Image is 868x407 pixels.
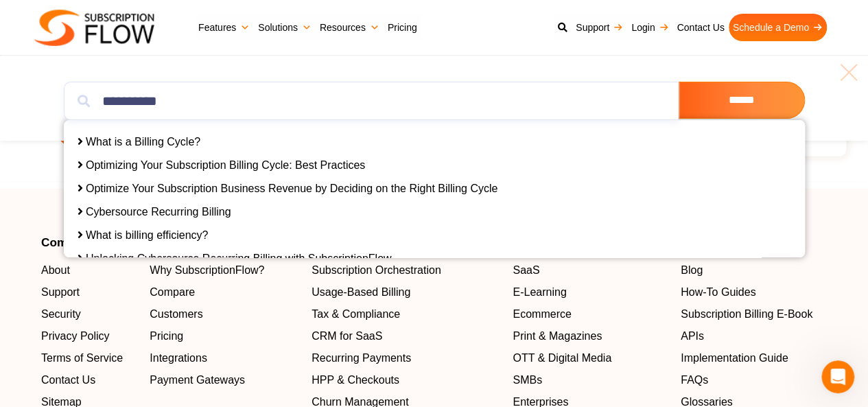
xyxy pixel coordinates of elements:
span: Subscription Billing E-Book [681,306,812,323]
span: Print & Magazines [513,328,602,345]
a: Support [572,14,627,41]
span: Ecommerce [513,306,571,323]
span: Support [41,284,80,301]
a: Solutions [254,14,316,41]
a: Support [41,284,136,301]
a: Unlocking Cybersource Recurring Billing with SubscriptionFlow [86,253,392,264]
span: Blog [681,262,703,279]
a: E-Learning [513,284,667,301]
a: Ecommerce [513,306,667,323]
span: CRM for SaaS [312,328,382,345]
a: SaaS [513,262,667,279]
h4: Company [41,237,136,248]
a: OTT & Digital Media [513,350,667,367]
img: Subscriptionflow [34,10,154,46]
a: Why SubscriptionFlow? [150,262,298,279]
span: Subscription Orchestration [312,262,441,279]
span: SaaS [513,262,539,279]
span: Implementation Guide [681,350,788,367]
a: SMBs [513,372,667,388]
a: What is a Billing Cycle? [86,136,200,148]
span: Customers [150,306,202,323]
span: SMBs [513,372,542,388]
a: About [41,262,136,279]
a: Optimize Your Subscription Business Revenue by Deciding on the Right Billing Cycle [86,183,497,194]
a: Recurring Payments [312,350,499,367]
a: Privacy Policy [41,328,136,345]
span: E-Learning [513,284,566,301]
a: Usage-Based Billing [312,284,499,301]
a: Contact Us [672,14,728,41]
span: FAQs [681,372,708,388]
a: Security [41,306,136,323]
a: How-To Guides [681,284,827,301]
a: Login [627,14,672,41]
a: Print & Magazines [513,328,667,345]
a: Compare [150,284,298,301]
a: Resources [316,14,384,41]
a: What is billing efficiency? [86,229,208,241]
a: Optimizing Your Subscription Billing Cycle: Best Practices [86,159,365,171]
span: HPP & Checkouts [312,372,399,388]
span: Security [41,306,81,323]
span: About [41,262,70,279]
span: Integrations [150,350,207,367]
span: Usage-Based Billing [312,284,410,301]
span: Compare [150,284,195,301]
a: Tax & Compliance [312,306,499,323]
a: APIs [681,328,827,345]
span: How-To Guides [681,284,755,301]
a: Schedule a Demo [729,14,827,41]
a: Contact Us [41,372,136,388]
a: Integrations [150,350,298,367]
a: Features [194,14,254,41]
span: Recurring Payments [312,350,411,367]
span: Pricing [150,328,183,345]
a: Implementation Guide [681,350,827,367]
a: Payment Gateways [150,372,298,388]
a: HPP & Checkouts [312,372,499,388]
span: Tax & Compliance [312,306,400,323]
span: APIs [681,328,704,345]
a: Cybersource Recurring Billing [86,206,231,218]
iframe: Intercom live chat [821,360,854,393]
a: FAQs [681,372,827,388]
span: Contact Us [41,372,95,388]
span: Payment Gateways [150,372,245,388]
span: Privacy Policy [41,328,110,345]
a: Subscription Billing E-Book [681,306,827,323]
a: CRM for SaaS [312,328,499,345]
a: Terms of Service [41,350,136,367]
a: Blog [681,262,827,279]
a: Customers [150,306,298,323]
span: Terms of Service [41,350,123,367]
span: OTT & Digital Media [513,350,611,367]
a: Pricing [150,328,298,345]
a: Subscription Orchestration [312,262,499,279]
span: Why SubscriptionFlow? [150,262,264,279]
a: Pricing [384,14,421,41]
